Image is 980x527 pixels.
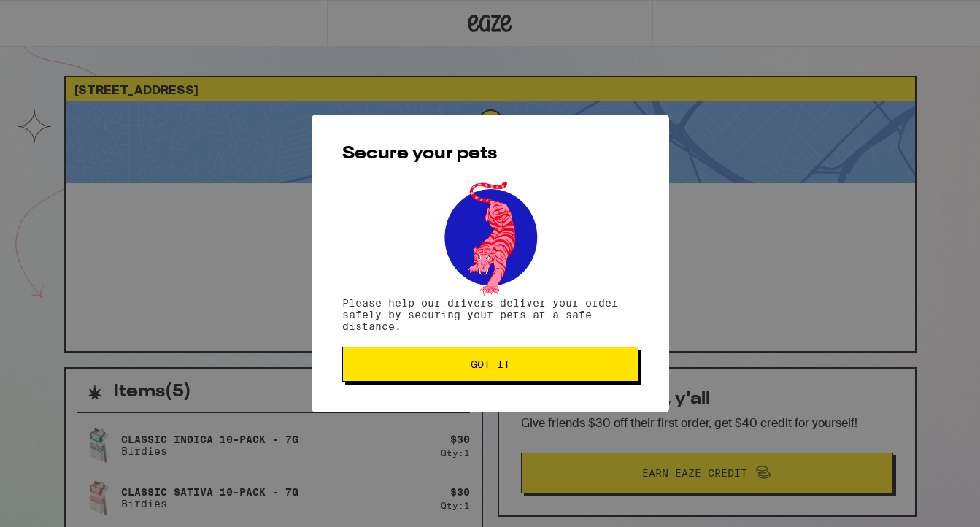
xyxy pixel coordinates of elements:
span: Got it [471,359,510,369]
p: Please help our drivers deliver your order safely by securing your pets at a safe distance. [342,297,638,332]
button: Got it [342,347,638,382]
span: Hi. Need any help? [9,10,105,22]
h2: Secure your pets [342,145,638,163]
img: pets [431,177,550,297]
